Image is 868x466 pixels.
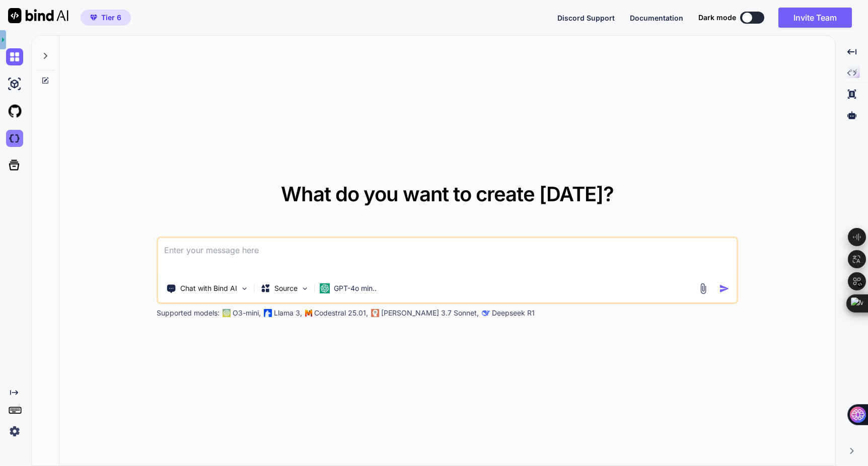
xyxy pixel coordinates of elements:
p: Deepseek R1 [492,308,535,318]
button: Documentation [630,13,683,23]
img: Llama2 [264,309,272,317]
p: Source [274,283,298,293]
p: O3-mini, [233,308,261,318]
button: Invite Team [778,8,852,28]
img: Pick Models [301,284,309,293]
span: Tier 6 [101,13,121,23]
img: Bind AI [8,8,68,23]
img: settings [6,423,23,440]
span: Discord Support [557,14,615,22]
p: Llama 3, [274,308,302,318]
img: GPT-4o mini [320,283,330,293]
button: Discord Support [557,13,615,23]
img: githubLight [6,103,23,120]
p: Chat with Bind AI [180,283,237,293]
span: What do you want to create [DATE]? [281,182,614,206]
img: chat [6,48,23,65]
img: icon [719,283,730,294]
img: claude [371,309,379,317]
img: GPT-4 [223,309,231,317]
span: Documentation [630,14,683,22]
p: Supported models: [157,308,220,318]
img: Pick Tools [240,284,249,293]
img: claude [482,309,490,317]
img: attachment [697,283,709,294]
p: Codestral 25.01, [314,308,368,318]
p: GPT-4o min.. [334,283,377,293]
img: darkCloudIdeIcon [6,130,23,147]
span: Dark mode [698,13,736,23]
button: premiumTier 6 [81,10,131,26]
img: Mistral-AI [305,309,312,317]
img: premium [90,15,97,21]
img: ai-studio [6,75,23,93]
p: [PERSON_NAME] 3.7 Sonnet, [381,308,479,318]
